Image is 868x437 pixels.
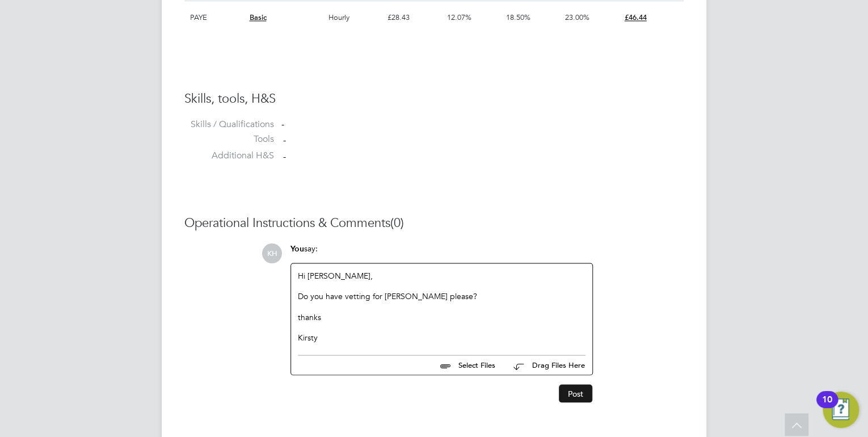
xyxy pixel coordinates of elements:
div: Hi [PERSON_NAME], [298,270,585,342]
h3: Operational Instructions & Comments [184,215,684,232]
h3: Skills, tools, H&S [184,91,684,107]
button: Drag Files Here [504,354,585,377]
span: 23.00% [565,12,589,22]
label: Additional H&S [184,150,274,162]
div: say: [290,243,593,263]
div: thanks [298,312,585,322]
div: 10 [822,400,832,414]
span: KH [262,243,282,263]
label: Skills / Qualifications [184,119,274,131]
span: Basic [249,12,266,22]
div: - [281,119,684,131]
label: Tools [184,133,274,145]
div: Hourly [326,1,385,34]
div: £28.43 [385,1,444,34]
div: Kirsty [298,332,585,342]
span: 12.07% [446,12,471,22]
div: Do you have vetting for [PERSON_NAME] please? [298,291,585,301]
button: Post [559,384,592,402]
span: £46.44 [625,12,647,22]
div: PAYE [187,1,246,34]
span: - [283,151,286,162]
span: (0) [390,215,404,230]
button: Open Resource Center, 10 new notifications [823,392,859,428]
span: - [283,134,286,145]
span: 18.50% [506,12,530,22]
span: You [290,243,304,253]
